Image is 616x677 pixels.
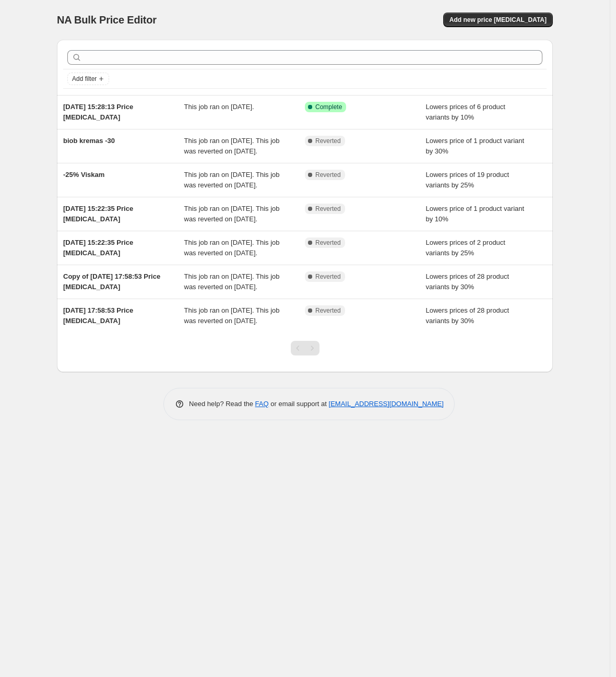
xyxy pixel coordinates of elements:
[329,400,444,408] a: [EMAIL_ADDRESS][DOMAIN_NAME]
[449,16,547,24] span: Add new price [MEDICAL_DATA]
[57,14,157,26] span: NA Bulk Price Editor
[269,400,329,408] span: or email support at
[291,341,319,355] nav: Pagination
[426,103,505,121] span: Lowers prices of 6 product variants by 10%
[426,171,510,189] span: Lowers prices of 19 product variants by 25%
[184,171,280,189] span: This job ran on [DATE]. This job was reverted on [DATE].
[72,75,97,83] span: Add filter
[184,205,280,223] span: This job ran on [DATE]. This job was reverted on [DATE].
[426,272,510,291] span: Lowers prices of 28 product variants by 30%
[426,205,525,223] span: Lowers price of 1 product variant by 10%
[63,239,133,257] span: [DATE] 15:22:35 Price [MEDICAL_DATA]
[184,137,280,155] span: This job ran on [DATE]. This job was reverted on [DATE].
[426,137,525,155] span: Lowers price of 1 product variant by 30%
[315,103,342,111] span: Complete
[255,400,269,408] a: FAQ
[63,272,160,291] span: Copy of [DATE] 17:58:53 Price [MEDICAL_DATA]
[67,73,109,85] button: Add filter
[443,13,553,27] button: Add new price [MEDICAL_DATA]
[63,103,133,121] span: [DATE] 15:28:13 Price [MEDICAL_DATA]
[63,205,133,223] span: [DATE] 15:22:35 Price [MEDICAL_DATA]
[315,272,341,281] span: Reverted
[184,103,254,111] span: This job ran on [DATE].
[184,306,280,325] span: This job ran on [DATE]. This job was reverted on [DATE].
[315,205,341,213] span: Reverted
[315,239,341,247] span: Reverted
[184,239,280,257] span: This job ran on [DATE]. This job was reverted on [DATE].
[426,239,505,257] span: Lowers prices of 2 product variants by 25%
[63,306,133,325] span: [DATE] 17:58:53 Price [MEDICAL_DATA]
[426,306,510,325] span: Lowers prices of 28 product variants by 30%
[315,171,341,179] span: Reverted
[315,137,341,145] span: Reverted
[63,137,115,145] span: biob kremas -30
[63,171,104,179] span: -25% Viskam
[315,306,341,315] span: Reverted
[189,400,255,408] span: Need help? Read the
[184,272,280,291] span: This job ran on [DATE]. This job was reverted on [DATE].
